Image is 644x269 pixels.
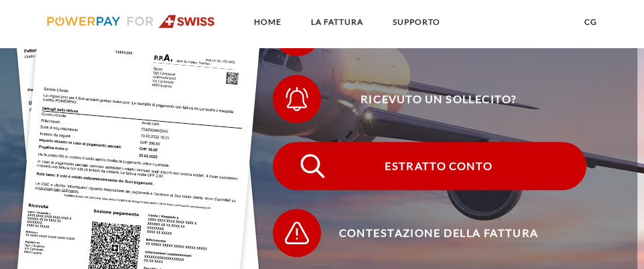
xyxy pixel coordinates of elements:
[273,75,586,123] button: Ricevuto un sollecito?
[291,142,586,190] span: Estratto conto
[255,5,604,59] a: Ricevuto una fattura?
[291,75,586,123] span: Ricevuto un sollecito?
[381,10,452,34] a: SUPPORTO
[282,218,312,248] img: qb_warning.svg
[255,72,604,126] a: Ricevuto un sollecito?
[273,142,586,190] button: Estratto conto
[298,151,328,181] img: qb_search.svg
[273,8,586,56] button: Ricevuto una fattura?
[291,209,586,257] span: Contestazione della fattura
[47,15,215,28] img: logo-swiss.svg
[255,139,604,193] a: Estratto conto
[573,10,608,34] a: CG
[282,84,312,114] img: qb_bell.svg
[273,209,586,257] button: Contestazione della fattura
[255,206,604,260] a: Contestazione della fattura
[243,10,293,34] a: Home
[300,10,375,34] a: LA FATTURA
